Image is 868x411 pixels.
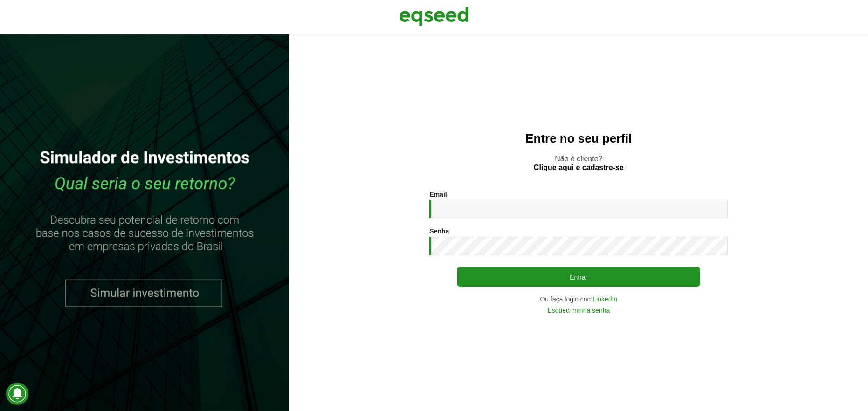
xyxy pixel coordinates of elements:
h2: Entre no seu perfil [308,132,849,145]
button: Entrar [457,267,700,287]
p: Não é cliente? [308,154,849,172]
a: LinkedIn [592,296,617,302]
label: Senha [429,228,449,234]
label: Email [429,191,447,198]
img: EqSeed Logo [399,5,469,28]
a: Esqueci minha senha [547,307,610,314]
div: Ou faça login com [429,296,728,302]
a: Clique aqui e cadastre-se [534,164,624,171]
